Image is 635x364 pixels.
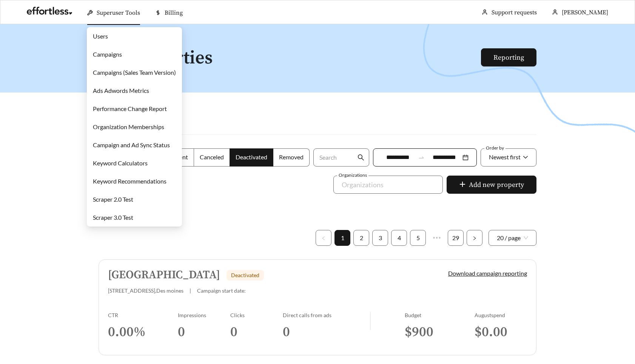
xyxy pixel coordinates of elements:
[475,324,527,341] h3: $ 0.00
[429,230,445,246] span: •••
[448,230,464,246] li: 29
[316,230,331,246] button: left
[108,269,220,281] h5: [GEOGRAPHIC_DATA]
[475,312,527,318] div: August spend
[372,230,388,246] li: 3
[391,230,407,246] li: 4
[93,51,122,58] a: Campaigns
[93,69,176,76] a: Campaigns (Sales Team Version)
[108,312,178,318] div: CTR
[447,176,536,194] button: plusAdd new property
[497,230,528,245] span: 20 / page
[459,181,466,189] span: plus
[358,154,364,161] span: search
[178,324,230,341] h3: 0
[99,48,482,68] h1: All Properties
[467,230,482,246] li: Next Page
[492,9,537,16] a: Support requests
[197,287,246,294] span: Campaign start date:
[99,259,536,355] a: [GEOGRAPHIC_DATA]Deactivated[STREET_ADDRESS],Des moines|Campaign start date:Download campaign rep...
[283,324,370,341] h3: 0
[493,53,524,62] a: Reporting
[200,153,224,160] span: Canceled
[370,312,371,330] img: line
[230,324,283,341] h3: 0
[335,230,350,245] a: 1
[97,9,140,17] span: Superuser Tools
[410,230,425,245] a: 5
[562,9,608,16] span: [PERSON_NAME]
[391,230,407,245] a: 4
[405,324,475,341] h3: $ 900
[481,48,536,66] button: Reporting
[418,154,425,161] span: swap-right
[469,180,524,190] span: Add new property
[93,214,133,221] a: Scraper 3.0 Test
[93,159,148,167] a: Keyword Calculators
[93,141,170,148] a: Campaign and Ad Sync Status
[178,312,230,318] div: Impressions
[283,312,370,318] div: Direct calls from ads
[190,287,191,294] span: |
[316,230,331,246] li: Previous Page
[418,154,425,161] span: to
[429,230,445,246] li: Next 5 Pages
[93,196,133,203] a: Scraper 2.0 Test
[410,230,426,246] li: 5
[353,230,369,246] li: 2
[448,230,463,245] a: 29
[93,177,166,185] a: Keyword Recommendations
[467,230,482,246] button: right
[448,270,527,277] a: Download campaign reporting
[489,153,521,160] span: Newest first
[93,87,149,94] a: Ads Adwords Metrics
[93,32,108,40] a: Users
[230,312,283,318] div: Clicks
[93,123,164,130] a: Organization Memberships
[108,324,178,341] h3: 0.00 %
[231,272,259,278] span: Deactivated
[165,9,183,17] span: Billing
[93,105,167,112] a: Performance Change Report
[108,287,183,294] span: [STREET_ADDRESS] , Des moines
[489,230,536,246] div: Page Size
[279,153,304,160] span: Removed
[472,236,477,241] span: right
[373,230,388,245] a: 3
[321,236,326,241] span: left
[334,230,350,246] li: 1
[354,230,369,245] a: 2
[405,312,475,318] div: Budget
[236,153,267,160] span: Deactivated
